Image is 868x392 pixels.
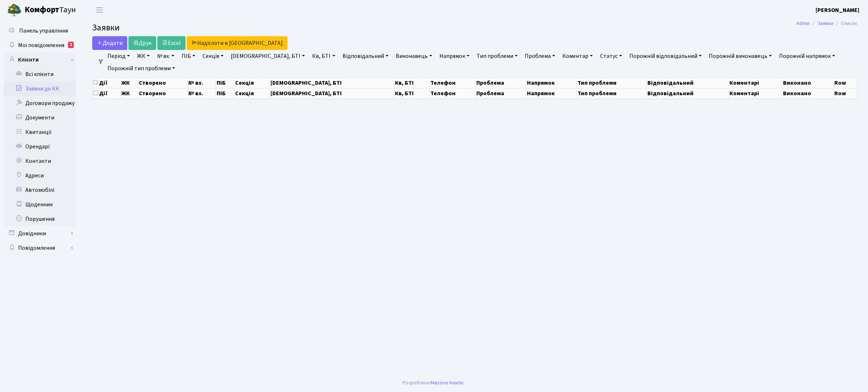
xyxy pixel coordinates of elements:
[92,36,127,50] a: Додати
[216,88,234,98] th: ПІБ
[179,50,198,62] a: ПІБ
[309,50,338,62] a: Кв, БТІ
[4,96,76,110] a: Договори продажу
[4,24,76,38] a: Панель управління
[559,50,596,62] a: Коментар
[626,50,705,62] a: Порожній відповідальний
[105,50,133,62] a: Період
[647,88,729,98] th: Відповідальний
[577,77,647,88] th: Тип проблеми
[834,88,857,98] th: Row
[729,77,782,88] th: Коментарі
[105,62,178,75] a: Порожній тип проблеми
[834,77,857,88] th: Row
[782,88,834,98] th: Виконано
[4,110,76,125] a: Документи
[476,77,526,88] th: Проблема
[4,241,76,255] a: Повідомлення
[597,50,625,62] a: Статус
[4,154,76,168] a: Контакти
[228,50,308,62] a: [DEMOGRAPHIC_DATA], БТІ
[269,77,394,88] th: [DEMOGRAPHIC_DATA], БТІ
[157,36,186,50] a: Excel
[394,77,429,88] th: Кв, БТІ
[340,50,391,62] a: Відповідальний
[92,21,120,34] span: Заявки
[187,88,216,98] th: № вх.
[234,77,269,88] th: Секція
[93,77,120,88] th: Дії
[4,52,76,67] a: Клієнти
[269,88,394,98] th: [DEMOGRAPHIC_DATA], БТІ
[526,77,577,88] th: Напрямок
[476,88,526,98] th: Проблема
[154,50,177,62] a: № вх.
[4,197,76,212] a: Щоденник
[394,88,429,98] th: Кв, БТІ
[4,168,76,183] a: Адреси
[526,88,577,98] th: Напрямок
[4,139,76,154] a: Орендарі
[833,20,857,28] li: Список
[90,4,109,16] button: Переключити навігацію
[577,88,647,98] th: Тип проблеми
[522,50,558,62] a: Проблема
[216,77,234,88] th: ПІБ
[97,39,123,47] span: Додати
[19,27,68,35] span: Панель управління
[18,41,64,49] span: Мої повідомлення
[782,77,834,88] th: Виконано
[429,77,476,88] th: Телефон
[437,50,472,62] a: Напрямок
[647,77,729,88] th: Відповідальний
[816,6,859,14] a: [PERSON_NAME]
[4,125,76,139] a: Квитанції
[4,81,76,96] a: Заявки до КК
[93,88,120,98] th: Дії
[796,20,810,27] a: Admin
[474,50,520,62] a: Тип проблеми
[134,50,153,62] a: ЖК
[786,16,868,31] nav: breadcrumb
[200,50,226,62] a: Секція
[187,36,288,50] a: Надіслати в [GEOGRAPHIC_DATA]
[25,4,59,16] b: Комфорт
[4,226,76,241] a: Довідники
[729,88,782,98] th: Коментарі
[120,77,138,88] th: ЖК
[25,4,76,16] span: Таун
[120,88,138,98] th: ЖК
[4,183,76,197] a: Автомобілі
[68,42,74,48] div: 1
[817,20,833,27] a: Заявки
[138,77,187,88] th: Створено
[187,77,216,88] th: № вх.
[7,3,22,17] img: logo.png
[128,36,156,50] a: Друк
[4,38,76,52] a: Мої повідомлення1
[431,379,464,387] a: Massive Kinetic
[234,88,269,98] th: Секція
[403,379,465,387] div: Розроблено .
[776,50,838,62] a: Порожній напрямок
[816,6,859,14] b: [PERSON_NAME]
[706,50,775,62] a: Порожній виконавець
[4,67,76,81] a: Всі клієнти
[138,88,187,98] th: Створено
[429,88,476,98] th: Телефон
[393,50,435,62] a: Виконавець
[4,212,76,226] a: Порушення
